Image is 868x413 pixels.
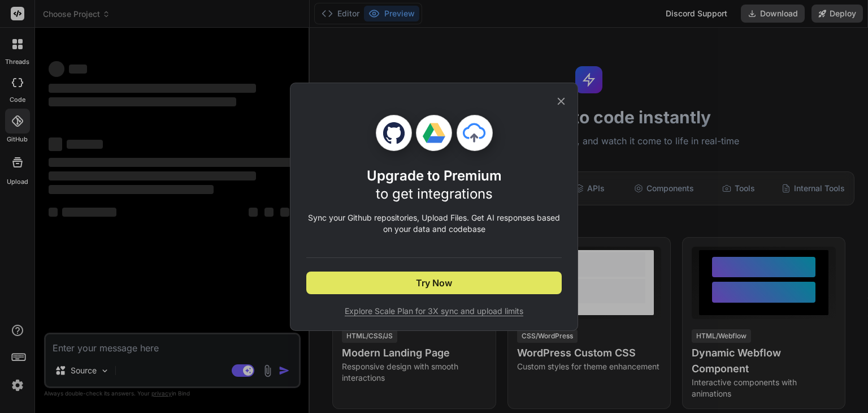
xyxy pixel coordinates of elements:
button: Try Now [306,272,562,294]
span: to get integrations [376,186,493,202]
h1: Upgrade to Premium [367,167,502,203]
span: Try Now [416,276,452,290]
p: Sync your Github repositories, Upload Files. Get AI responses based on your data and codebase [306,212,562,235]
span: Explore Scale Plan for 3X sync and upload limits [306,306,562,317]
